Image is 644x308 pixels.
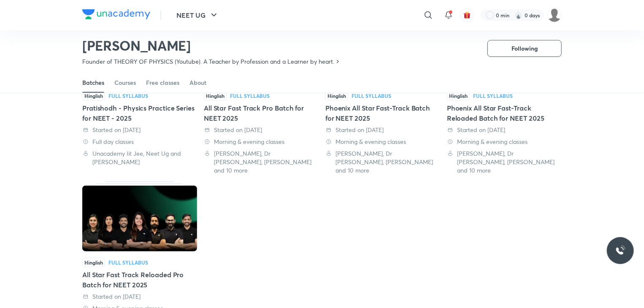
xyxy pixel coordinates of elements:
[82,103,197,123] div: Pratishodh - Physics Practice Series for NEET - 2025
[114,73,136,93] a: Courses
[325,126,440,134] div: Started on 9 Nov 2024
[108,260,148,265] div: Full Syllabus
[82,9,150,22] a: Company Logo
[82,73,104,93] a: Batches
[325,14,440,174] div: Phoenix All Star Fast-Track Batch for NEET 2025
[325,138,440,146] div: Morning & evening classes
[204,14,319,174] div: All Star Fast Track Pro Batch for NEET 2025
[82,186,197,251] img: Thumbnail
[325,91,348,100] span: Hinglish
[82,91,105,100] span: Hinglish
[447,14,562,174] div: Phoenix All Star Fast-Track Reloaded Batch for NEET 2025
[82,138,197,146] div: Full day classes
[447,91,470,100] span: Hinglish
[473,93,513,98] div: Full Syllabus
[82,149,197,166] div: Unacademy Iit Jee, Neet Ug and Anubhav Shrivastava
[615,246,625,256] img: ttu
[447,103,562,123] div: Phoenix All Star Fast-Track Reloaded Batch for NEET 2025
[114,78,136,87] div: Courses
[447,126,562,134] div: Started on 9 Nov 2024
[82,270,197,290] div: All Star Fast Track Reloaded Pro Batch for NEET 2025
[82,126,197,134] div: Started on 10 Feb 2025
[146,78,179,87] div: Free classes
[146,73,179,93] a: Free classes
[230,93,270,98] div: Full Syllabus
[82,57,334,66] p: Founder of THEORY OF PHYSICS (Youtube). A Teacher by Profession and a Learner by heart.
[82,14,197,174] div: Pratishodh - Physics Practice Series for NEET - 2025
[82,258,105,267] span: Hinglish
[447,149,562,175] div: Anmol Sharma, Dr S K Singh, Prateek Jain and 10 more
[204,138,319,146] div: Morning & evening classes
[460,8,474,22] button: avatar
[82,9,150,19] img: Company Logo
[487,40,562,57] button: Following
[204,126,319,134] div: Started on 9 Nov 2024
[189,73,206,93] a: About
[514,11,523,19] img: streak
[463,11,471,19] img: avatar
[82,37,341,54] h2: [PERSON_NAME]
[204,103,319,123] div: All Star Fast Track Pro Batch for NEET 2025
[189,78,206,87] div: About
[82,78,104,87] div: Batches
[325,149,440,175] div: Anmol Sharma, Dr S K Singh, Prateek Jain and 10 more
[204,91,227,100] span: Hinglish
[325,103,440,123] div: Phoenix All Star Fast-Track Batch for NEET 2025
[547,8,562,22] img: Jay Mata Ji
[204,149,319,175] div: Anmol Sharma, Dr S K Singh, Prateek Jain and 10 more
[447,138,562,146] div: Morning & evening classes
[352,93,391,98] div: Full Syllabus
[108,93,148,98] div: Full Syllabus
[82,292,197,301] div: Started on 9 Nov 2024
[171,7,224,24] button: NEET UG
[511,44,538,53] span: Following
